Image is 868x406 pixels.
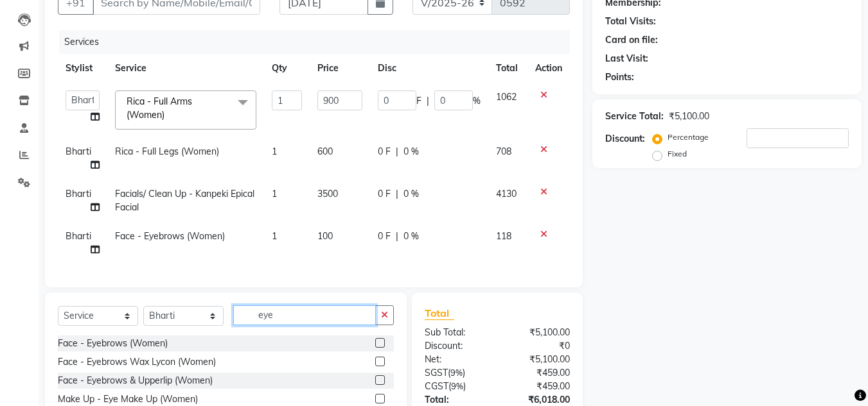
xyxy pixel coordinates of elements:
div: Make Up - Eye Make Up (Women) [58,393,198,406]
span: 1 [272,230,277,242]
span: 4130 [496,188,517,199]
span: 600 [317,146,333,157]
span: 118 [496,230,511,242]
span: Rica - Full Arms (Women) [127,96,192,121]
span: Bharti [66,146,91,157]
a: x [164,109,170,121]
span: 1 [272,146,277,157]
span: Bharti [66,230,91,242]
th: Stylist [58,54,107,83]
span: % [473,94,481,108]
div: ₹0 [497,339,580,353]
span: 9% [450,368,463,378]
div: ( ) [415,380,497,393]
th: Action [527,54,570,83]
label: Fixed [668,148,687,160]
span: 0 F [378,145,391,158]
div: Last Visit: [605,52,648,65]
span: 3500 [317,188,338,199]
label: Percentage [668,131,709,143]
span: 9% [451,381,463,391]
div: ( ) [415,366,497,380]
div: Face - Eyebrows & Upperlip (Women) [58,374,213,387]
div: Service Total: [605,110,664,123]
span: Rica - Full Legs (Women) [115,146,219,157]
div: ₹459.00 [497,380,580,393]
th: Total [488,54,527,83]
span: 0 % [403,187,419,201]
th: Price [310,54,369,83]
span: SGST [425,367,448,378]
div: ₹5,100.00 [497,353,580,366]
th: Qty [264,54,310,83]
span: Facials/ Clean Up - Kanpeki Epical Facial [115,188,254,213]
input: Search or Scan [233,305,376,325]
span: 0 F [378,187,391,201]
span: 0 % [403,230,419,243]
span: 0 % [403,145,419,158]
div: Points: [605,71,634,84]
span: CGST [425,380,448,392]
div: Face - Eyebrows Wax Lycon (Women) [58,355,216,369]
div: Total Visits: [605,15,656,28]
span: 1062 [496,91,517,103]
span: F [416,94,421,108]
span: 100 [317,230,333,242]
div: Services [59,30,580,54]
span: 0 F [378,230,391,243]
div: Discount: [415,339,497,353]
div: Card on file: [605,33,658,47]
span: Face - Eyebrows (Women) [115,230,225,242]
div: ₹5,100.00 [669,110,709,123]
span: | [396,145,398,158]
span: Bharti [66,188,91,199]
span: | [396,230,398,243]
span: | [427,94,429,108]
span: Total [425,307,454,320]
span: 708 [496,146,511,157]
div: ₹459.00 [497,366,580,380]
div: ₹5,100.00 [497,326,580,339]
div: Net: [415,353,497,366]
span: | [396,187,398,201]
div: Discount: [605,132,645,146]
div: Face - Eyebrows (Women) [58,337,168,350]
span: 1 [272,188,277,199]
div: Sub Total: [415,326,497,339]
th: Disc [370,54,488,83]
th: Service [107,54,264,83]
